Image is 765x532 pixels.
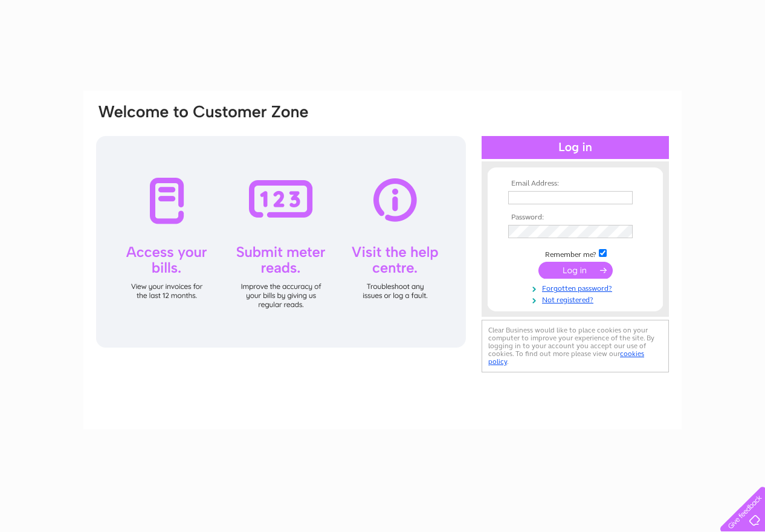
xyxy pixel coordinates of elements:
[505,247,645,259] td: Remember me?
[505,180,645,188] th: Email Address:
[538,262,613,279] input: Submit
[508,293,645,305] a: Not registered?
[508,282,645,293] a: Forgotten password?
[488,349,644,366] a: cookies policy
[482,320,669,372] div: Clear Business would like to place cookies on your computer to improve your experience of the sit...
[505,213,645,222] th: Password:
